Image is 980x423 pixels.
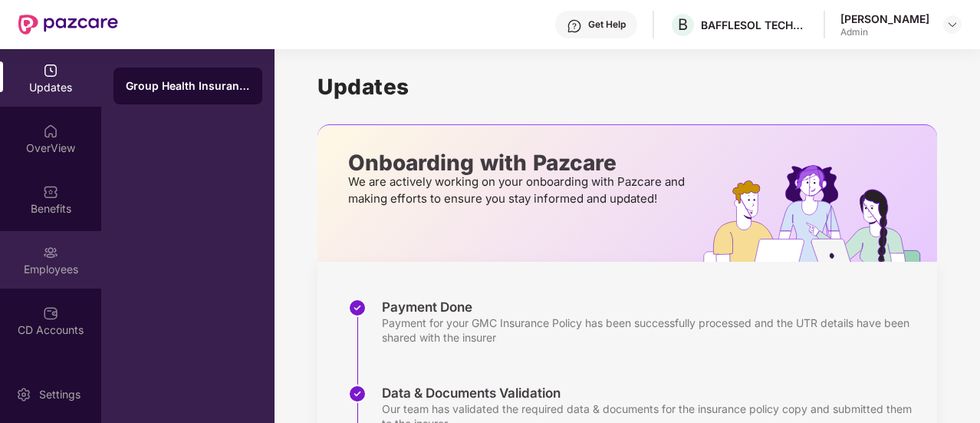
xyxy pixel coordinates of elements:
div: Payment for your GMC Insurance Policy has been successfully processed and the UTR details have be... [382,316,922,345]
img: svg+xml;base64,PHN2ZyBpZD0iQmVuZWZpdHMiIHhtbG5zPSJodHRwOi8vd3d3LnczLm9yZy8yMDAwL3N2ZyIgd2lkdGg9Ij... [43,184,58,200]
img: svg+xml;base64,PHN2ZyBpZD0iU2V0dGluZy0yMHgyMCIgeG1sbnM9Imh0dHA6Ly93d3cudzMub3JnLzIwMDAvc3ZnIiB3aW... [16,387,31,402]
div: Settings [35,387,85,402]
div: BAFFLESOL TECHNOLOGIES PRIVATE LIMITED [701,18,808,32]
div: Group Health Insurance [126,78,250,94]
p: Onboarding with Pazcare [348,156,689,170]
img: svg+xml;base64,PHN2ZyBpZD0iU3RlcC1Eb25lLTMyeDMyIiB4bWxucz0iaHR0cDovL3d3dy53My5vcmcvMjAwMC9zdmciIH... [348,385,367,403]
div: [PERSON_NAME] [840,12,929,26]
div: Get Help [588,18,626,31]
p: We are actively working on your onboarding with Pazcare and making efforts to ensure you stay inf... [348,173,689,207]
div: Data & Documents Validation [382,385,922,402]
div: Payment Done [382,299,922,316]
img: New Pazcare Logo [18,15,118,35]
img: hrOnboarding [703,165,937,262]
img: svg+xml;base64,PHN2ZyBpZD0iVXBkYXRlZCIgeG1sbnM9Imh0dHA6Ly93d3cudzMub3JnLzIwMDAvc3ZnIiB3aWR0aD0iMj... [43,63,58,78]
div: Admin [840,26,929,38]
img: svg+xml;base64,PHN2ZyBpZD0iQ0RfQWNjb3VudHMiIGRhdGEtbmFtZT0iQ0QgQWNjb3VudHMiIHhtbG5zPSJodHRwOi8vd3... [43,306,58,321]
img: svg+xml;base64,PHN2ZyBpZD0iU3RlcC1Eb25lLTMyeDMyIiB4bWxucz0iaHR0cDovL3d3dy53My5vcmcvMjAwMC9zdmciIH... [348,299,367,317]
img: svg+xml;base64,PHN2ZyBpZD0iSG9tZSIgeG1sbnM9Imh0dHA6Ly93d3cudzMub3JnLzIwMDAvc3ZnIiB3aWR0aD0iMjAiIG... [43,124,58,139]
h1: Updates [317,74,937,100]
img: svg+xml;base64,PHN2ZyBpZD0iRHJvcGRvd24tMzJ4MzIiIHhtbG5zPSJodHRwOi8vd3d3LnczLm9yZy8yMDAwL3N2ZyIgd2... [946,18,959,31]
span: B [678,15,688,34]
img: svg+xml;base64,PHN2ZyBpZD0iSGVscC0zMngzMiIgeG1sbnM9Imh0dHA6Ly93d3cudzMub3JnLzIwMDAvc3ZnIiB3aWR0aD... [567,18,582,34]
img: svg+xml;base64,PHN2ZyBpZD0iRW1wbG95ZWVzIiB4bWxucz0iaHR0cDovL3d3dy53My5vcmcvMjAwMC9zdmciIHdpZHRoPS... [43,245,58,260]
